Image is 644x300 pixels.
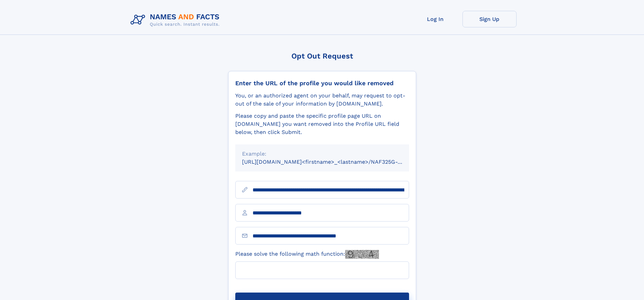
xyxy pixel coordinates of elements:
a: Sign Up [462,11,517,27]
div: You, or an authorized agent on your behalf, may request to opt-out of the sale of your informatio... [235,92,409,108]
div: Please copy and paste the specific profile page URL on [DOMAIN_NAME] you want removed into the Pr... [235,112,409,136]
div: Enter the URL of the profile you would like removed [235,79,409,87]
div: Example: [242,150,402,158]
img: Logo Names and Facts [128,11,225,29]
label: Please solve the following math function: [235,250,379,259]
div: Opt Out Request [228,52,416,60]
small: [URL][DOMAIN_NAME]<firstname>_<lastname>/NAF325G-xxxxxxxx [242,159,422,165]
a: Log In [408,11,462,27]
